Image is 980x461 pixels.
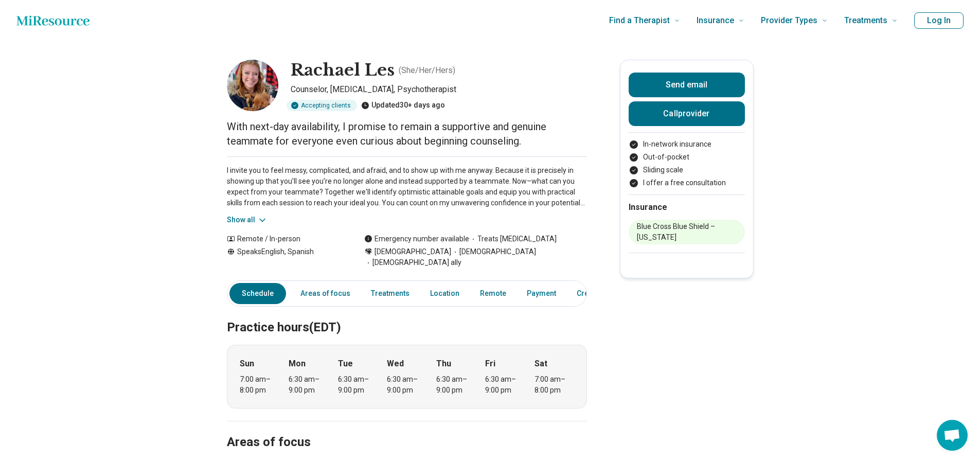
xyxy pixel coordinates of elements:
strong: Mon [289,358,306,370]
a: Remote [474,283,512,304]
div: Emergency number available [364,234,469,244]
img: Rachael Les, Counselor [227,60,278,111]
h1: Rachael Les [291,60,395,81]
a: Treatments [365,283,416,304]
a: Home page [16,10,90,31]
strong: Wed [387,358,404,370]
span: [DEMOGRAPHIC_DATA] [451,246,536,257]
p: ( She/Her/Hers ) [399,64,455,77]
button: Log In [914,12,964,29]
h2: Areas of focus [227,409,587,451]
span: [DEMOGRAPHIC_DATA] ally [364,257,461,268]
div: Accepting clients [287,100,357,111]
div: Speaks English, Spanish [227,246,344,268]
span: [DEMOGRAPHIC_DATA] [375,246,451,257]
button: Show all [227,215,268,225]
ul: Payment options [629,139,745,188]
span: Treatments [844,13,887,28]
p: With next-day availability, I promise to remain a supportive and genuine teammate for everyone ev... [227,119,587,148]
li: Sliding scale [629,165,745,175]
strong: Thu [436,358,451,370]
div: When does the program meet? [227,345,587,409]
a: Location [424,283,466,304]
li: In-network insurance [629,139,745,150]
div: 6:30 am – 9:00 pm [387,374,426,396]
p: Counselor, [MEDICAL_DATA], Psychotherapist [291,83,587,96]
strong: Tue [338,358,353,370]
div: 7:00 am – 8:00 pm [534,374,574,396]
button: Send email [629,73,745,97]
button: Callprovider [629,101,745,126]
strong: Sat [534,358,547,370]
li: Out-of-pocket [629,152,745,163]
span: Treats [MEDICAL_DATA] [469,234,557,244]
div: Updated 30+ days ago [361,100,445,111]
strong: Fri [485,358,495,370]
a: Areas of focus [294,283,357,304]
p: I invite you to feel messy, complicated, and afraid, and to show up with me anyway. Because it is... [227,165,587,208]
span: Provider Types [761,13,817,28]
div: 6:30 am – 9:00 pm [436,374,476,396]
div: 6:30 am – 9:00 pm [289,374,328,396]
li: I offer a free consultation [629,178,745,188]
div: Open chat [937,420,968,451]
div: 6:30 am – 9:00 pm [485,374,525,396]
a: Payment [521,283,562,304]
div: 7:00 am – 8:00 pm [240,374,279,396]
span: Insurance [697,13,734,28]
h2: Practice hours (EDT) [227,294,587,336]
strong: Sun [240,358,254,370]
div: Remote / In-person [227,234,344,244]
div: 6:30 am – 9:00 pm [338,374,378,396]
a: Credentials [571,283,628,304]
li: Blue Cross Blue Shield – [US_STATE] [629,220,745,244]
a: Schedule [229,283,286,304]
h2: Insurance [629,201,745,214]
span: Find a Therapist [609,13,670,28]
